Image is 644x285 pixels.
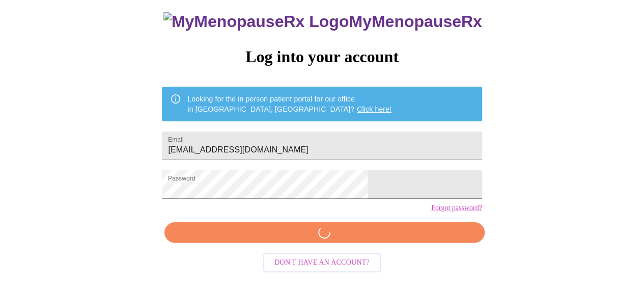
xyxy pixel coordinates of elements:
a: Don't have an account? [261,257,383,266]
div: Looking for the in person patient portal for our office in [GEOGRAPHIC_DATA], [GEOGRAPHIC_DATA]? [187,90,391,118]
img: MyMenopauseRx Logo [163,12,349,31]
h3: Log into your account [162,47,482,66]
button: Don't have an account? [263,253,381,273]
a: Forgot password? [431,204,482,212]
h3: MyMenopauseRx [163,12,482,31]
span: Don't have an account? [274,256,370,269]
a: Click here! [357,105,391,113]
